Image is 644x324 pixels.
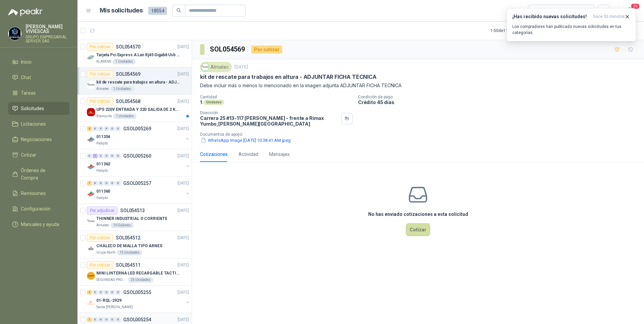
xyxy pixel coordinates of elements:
[77,95,192,122] a: Por cotizarSOL054568[DATE] Company LogoUPS 220V ENTRADA Y 220 SALIDA DE 2 KVABlanquita1 Unidades
[87,54,95,62] img: Company Logo
[200,137,291,144] button: WhatsApp Image [DATE] 10.38.41 AM.jpeg
[96,216,167,222] p: THINNER INDUSTRIAL O CORRIENTE
[96,161,110,167] p: 011362
[8,8,42,16] img: Logo peakr
[100,6,143,15] h1: Mis solicitudes
[178,289,189,296] p: [DATE]
[104,290,109,295] div: 0
[8,187,69,200] a: Remisiones
[8,56,69,68] a: Inicio
[77,258,192,286] a: Por cotizarSOL054511[DATE] Company LogoMINI LINTERNA LED RECARGABLE TACTICASEGURIDAD PROVISER LTD...
[26,24,69,34] p: [PERSON_NAME] VIVIESCAS
[358,95,641,99] p: Condición de pago
[96,277,127,283] p: SEGURIDAD PROVISER LTDA
[234,64,248,70] p: [DATE]
[21,89,36,97] span: Tareas
[8,87,69,99] a: Tareas
[87,81,95,89] img: Company Logo
[116,181,121,186] div: 0
[178,44,189,50] p: [DATE]
[178,180,189,187] p: [DATE]
[96,106,180,113] p: UPS 220V ENTRADA Y 220 SALIDA DE 2 KVA
[21,151,36,159] span: Cotizar
[116,99,140,104] p: SOL054568
[200,110,339,115] p: Dirección
[8,149,69,161] a: Cotizar
[203,100,224,105] div: Unidades
[96,52,180,58] p: Tarjeta Pci Express A Lan Rj45 Gigabit Usb 3.0 X3 Puertos
[178,207,189,214] p: [DATE]
[87,206,118,215] div: Por adjudicar
[87,261,113,269] div: Por cotizar
[123,317,151,322] p: GSOL005254
[87,97,113,105] div: Por cotizar
[93,317,98,322] div: 0
[116,154,121,158] div: 0
[87,299,95,307] img: Company Logo
[116,317,121,322] div: 0
[104,317,109,322] div: 0
[110,126,115,131] div: 0
[110,86,134,92] div: 1 Unidades
[148,7,167,15] span: 18554
[77,204,192,231] a: Por adjudicarSOL054513[DATE] Company LogoTHINNER INDUSTRIAL O CORRIENTEAlmatec10 Galones
[96,134,110,140] p: 011354
[96,243,162,249] p: CHALECO DE MALLA TIPO ARNES
[8,118,69,130] a: Licitaciones
[87,70,113,78] div: Por cotizar
[87,234,113,242] div: Por cotizar
[96,270,180,277] p: MINI LINTERNA LED RECARGABLE TACTICA
[631,3,640,9] span: 20
[116,235,140,240] p: SOL054512
[87,135,95,143] img: Company Logo
[110,290,115,295] div: 0
[87,43,113,51] div: Por cotizar
[104,126,109,131] div: 0
[87,272,95,280] img: Company Logo
[358,99,641,105] p: Crédito 45 días
[251,45,282,54] div: Por cotizar
[87,245,95,253] img: Company Logo
[200,132,641,137] p: Documentos de apoyo
[120,208,145,213] p: SOL054513
[98,317,103,322] div: 0
[96,188,110,195] p: 011360
[200,62,232,72] div: Almatec
[8,164,69,184] a: Órdenes de Compra
[87,154,92,158] div: 0
[507,8,636,41] button: ¡Has recibido nuevas solicitudes!hace 30 minutos Los compradores han publicado nuevas solicitudes...
[93,290,98,295] div: 0
[593,14,625,20] span: hace 30 minutos
[98,154,103,158] div: 0
[210,44,246,55] h3: SOL054569
[178,235,189,241] p: [DATE]
[8,71,69,84] a: Chat
[77,231,192,258] a: Por cotizarSOL054512[DATE] Company LogoCHALECO DE MALLA TIPO ARNESGrupo North15 Unidades
[98,290,103,295] div: 0
[8,133,69,146] a: Negociaciones
[112,59,136,64] div: 1 Unidades
[123,126,151,131] p: GSOL005269
[200,73,377,80] p: kit de rescate para trabajos en altura - ADJUNTAR FICHA TECNICA
[178,317,189,323] p: [DATE]
[93,126,98,131] div: 0
[87,290,92,295] div: 2
[200,151,228,158] div: Cotizaciones
[8,102,69,115] a: Solicitudes
[21,74,31,81] span: Chat
[26,35,69,43] p: GRUPO EMPRESARIAL SERVER SAS
[21,58,32,66] span: Inicio
[87,179,190,201] a: 1 0 0 0 0 0 GSOL005257[DATE] Company Logo011360Patojito
[87,108,95,116] img: Company Logo
[21,105,44,112] span: Solicitudes
[87,288,190,310] a: 2 0 0 0 0 0 GSOL005255[DATE] Company Logo01-RQL-2929Santa [PERSON_NAME]
[238,151,258,158] div: Actividad
[512,14,590,20] h3: ¡Has recibido nuevas solicitudes!
[96,141,108,146] p: Patojito
[116,72,140,76] p: SOL054569
[98,126,103,131] div: 0
[123,290,151,295] p: GSOL005255
[123,181,151,186] p: GSOL005257
[87,217,95,225] img: Company Logo
[87,152,190,173] a: 0 1 0 0 0 0 GSOL005260[DATE] Company Logo011362Patojito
